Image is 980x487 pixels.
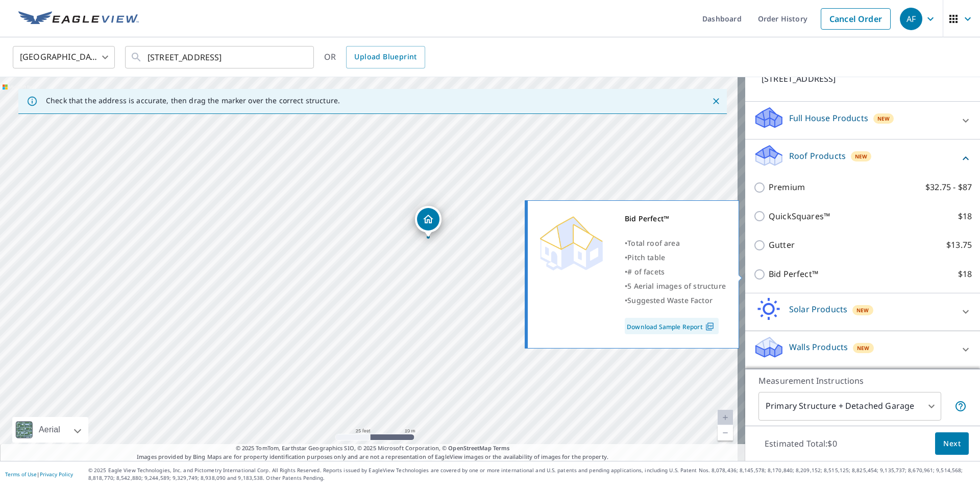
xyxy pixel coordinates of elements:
button: Next [935,432,969,455]
img: Premium [535,212,607,273]
span: © 2025 TomTom, Earthstar Geographics SIO, © 2025 Microsoft Corporation, © [236,444,510,453]
span: New [855,152,868,160]
span: Upload Blueprint [354,51,416,63]
img: Pdf Icon [703,322,717,331]
p: $13.75 [946,239,972,251]
a: Terms of Use [5,471,37,478]
a: Privacy Policy [40,471,73,478]
img: EV Logo [18,11,139,27]
p: Check that the address is accurate, then drag the marker over the correct structure. [46,96,340,105]
button: Close [709,95,723,108]
div: • [625,250,726,265]
div: • [625,236,726,250]
div: Full House ProductsNew [753,106,972,135]
p: Measurement Instructions [758,375,967,387]
p: $18 [958,210,972,223]
p: | [5,471,73,477]
div: Aerial [12,417,88,443]
p: Walls Products [789,341,848,353]
span: New [877,114,890,123]
div: Primary Structure + Detached Garage [758,392,941,421]
a: Terms [493,444,510,452]
div: Walls ProductsNew [753,335,972,364]
p: Solar Products [789,303,847,315]
p: Roof Products [789,150,846,162]
div: Aerial [36,417,63,443]
input: Search by address or latitude-longitude [148,43,293,72]
div: [GEOGRAPHIC_DATA] [13,43,115,72]
p: QuickSquares™ [769,210,830,223]
p: Premium [769,181,805,194]
span: Total roof area [627,238,680,248]
a: Current Level 20, Zoom Out [718,425,733,440]
div: Solar ProductsNew [753,297,972,327]
p: Full House Products [789,112,868,124]
div: • [625,265,726,279]
span: # of facets [627,267,665,276]
a: Upload Blueprint [346,46,425,68]
p: © 2025 Eagle View Technologies, Inc. and Pictometry International Corp. All Rights Reserved. Repo... [88,467,975,482]
span: Pitch table [627,252,665,262]
p: Estimated Total: $0 [756,432,845,455]
span: Suggested Waste Factor [627,295,713,305]
p: Gutter [769,239,795,251]
div: Roof ProductsNew [753,144,972,173]
div: Dropped pin, building 1, Residential property, 3273 Glenwillow Ct Bargersville, IN 46106 [415,206,442,238]
div: OR [324,46,425,68]
span: New [856,306,869,314]
span: 5 Aerial images of structure [627,281,726,291]
span: Your report will include the primary structure and a detached garage if one exists. [954,400,967,412]
p: $32.75 - $87 [925,181,972,194]
div: Bid Perfect™ [625,212,726,226]
span: Next [943,437,961,450]
a: Current Level 20, Zoom In Disabled [718,410,733,425]
div: • [625,293,726,308]
a: Download Sample Report [625,318,719,334]
p: Bid Perfect™ [769,268,818,281]
p: [STREET_ADDRESS] [762,73,935,85]
div: AF [900,8,922,30]
span: New [857,344,870,352]
p: $18 [958,268,972,281]
div: • [625,279,726,293]
a: Cancel Order [821,8,891,30]
a: OpenStreetMap [448,444,491,452]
